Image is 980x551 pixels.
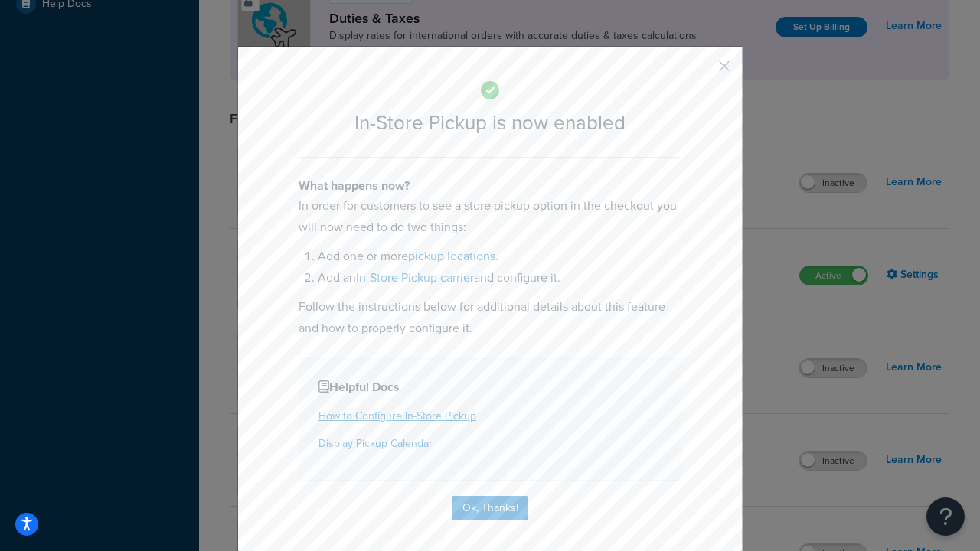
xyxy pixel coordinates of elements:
li: Add an and configure it. [318,267,681,289]
a: Display Pickup Calendar [318,435,433,452]
li: Add one or more . [318,246,681,267]
p: In order for customers to see a store pickup option in the checkout you will now need to do two t... [299,195,681,238]
a: How to Configure In-Store Pickup [318,408,476,424]
h4: What happens now? [299,177,681,195]
h2: In-Store Pickup is now enabled [299,112,681,134]
h4: Helpful Docs [318,378,661,396]
p: Follow the instructions below for additional details about this feature and how to properly confi... [299,296,681,339]
button: Ok, Thanks! [452,496,528,520]
a: In-Store Pickup carrier [356,269,474,286]
a: pickup locations [408,247,495,265]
